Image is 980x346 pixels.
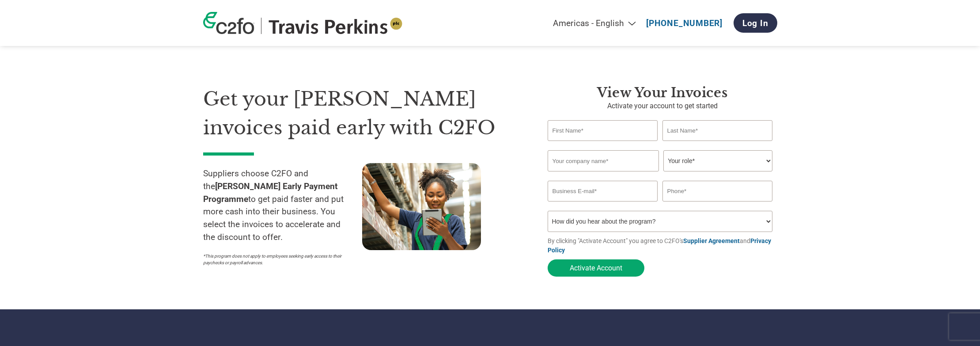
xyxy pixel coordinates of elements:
[548,142,658,147] div: Invalid first name or first name is too long
[663,150,772,171] select: Title/Role
[662,142,773,147] div: Invalid last name or last name is too long
[548,202,658,207] div: Inavlid Email Address
[548,181,658,202] input: Invalid Email format
[203,85,521,142] h1: Get your [PERSON_NAME] invoices paid early with C2FO
[203,167,362,244] p: Suppliers choose C2FO and the to get paid faster and put more cash into their business. You selec...
[362,163,481,250] img: supply chain worker
[646,18,723,28] a: [PHONE_NUMBER]
[548,120,658,141] input: First Name*
[203,253,353,266] p: *This program does not apply to employees seeking early access to their paychecks or payroll adva...
[662,202,773,207] div: Inavlid Phone Number
[203,12,254,34] img: c2fo logo
[734,13,777,33] a: Log In
[548,236,777,255] p: By clicking "Activate Account" you agree to C2FO's and
[662,181,773,202] input: Phone*
[548,150,659,171] input: Your company name*
[548,237,771,254] a: Privacy Policy
[268,18,403,34] img: Travis Perkins
[548,85,777,101] h3: View your invoices
[548,101,777,111] p: Activate your account to get started
[203,181,338,204] strong: [PERSON_NAME] Early Payment Programme
[683,237,740,244] a: Supplier Agreement
[548,259,644,277] button: Activate Account
[548,172,773,177] div: Invalid company name or company name is too long
[662,120,773,141] input: Last Name*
